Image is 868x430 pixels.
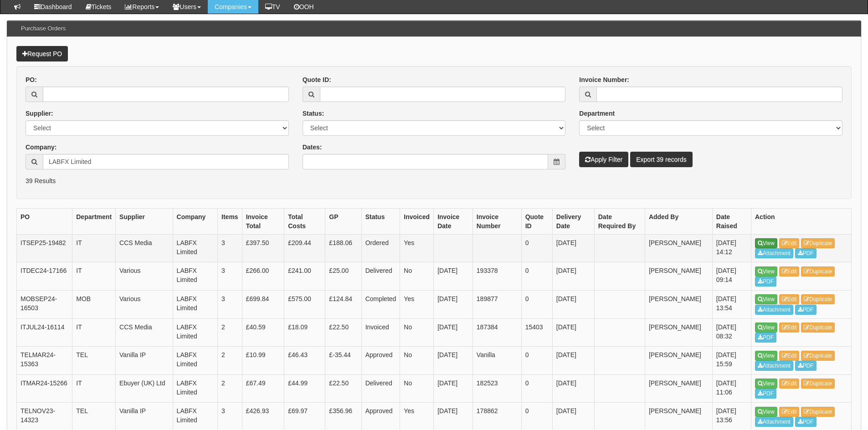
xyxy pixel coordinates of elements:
[242,291,284,319] td: £699.84
[473,262,521,291] td: 193378
[712,208,751,234] th: Date Raised
[303,75,331,84] label: Quote ID:
[795,305,817,315] a: PDF
[400,208,434,234] th: Invoiced
[325,208,361,234] th: GP
[26,143,56,152] label: Company:
[755,294,777,304] a: View
[173,234,217,262] td: LABFX Limited
[116,318,173,347] td: CCS Media
[325,374,361,403] td: £22.50
[801,407,835,417] a: Duplicate
[284,291,325,319] td: £575.00
[361,291,400,319] td: Completed
[521,347,552,375] td: 0
[242,374,284,403] td: £67.49
[521,262,552,291] td: 0
[17,208,72,234] th: PO
[630,152,693,167] a: Export 39 records
[434,347,473,375] td: [DATE]
[284,347,325,375] td: £46.43
[173,374,217,403] td: LABFX Limited
[242,234,284,262] td: £397.50
[552,347,594,375] td: [DATE]
[17,318,72,347] td: ITJUL24-16114
[755,276,776,287] a: PDF
[779,322,800,333] a: Edit
[116,208,173,234] th: Supplier
[218,318,242,347] td: 2
[325,347,361,375] td: £-35.44
[755,248,793,258] a: Attachment
[755,322,777,333] a: View
[645,347,712,375] td: [PERSON_NAME]
[795,248,817,258] a: PDF
[473,291,521,319] td: 189877
[116,291,173,319] td: Various
[579,109,615,118] label: Department
[779,294,800,304] a: Edit
[284,318,325,347] td: £18.09
[645,318,712,347] td: [PERSON_NAME]
[26,176,842,185] p: 39 Results
[645,374,712,403] td: [PERSON_NAME]
[795,361,817,371] a: PDF
[16,46,68,61] a: Request PO
[72,318,116,347] td: IT
[473,318,521,347] td: 187384
[779,407,800,417] a: Edit
[434,208,473,234] th: Invoice Date
[779,351,800,361] a: Edit
[552,374,594,403] td: [DATE]
[284,234,325,262] td: £209.44
[218,262,242,291] td: 3
[400,262,434,291] td: No
[116,262,173,291] td: Various
[361,234,400,262] td: Ordered
[521,208,552,234] th: Quote ID
[521,234,552,262] td: 0
[17,374,72,403] td: ITMAR24-15266
[712,291,751,319] td: [DATE] 13:54
[645,262,712,291] td: [PERSON_NAME]
[242,262,284,291] td: £266.00
[755,305,793,315] a: Attachment
[218,234,242,262] td: 3
[755,379,777,389] a: View
[72,262,116,291] td: IT
[16,21,70,36] h3: Purchase Orders
[521,374,552,403] td: 0
[779,379,800,389] a: Edit
[173,347,217,375] td: LABFX Limited
[473,208,521,234] th: Invoice Number
[755,238,777,248] a: View
[552,262,594,291] td: [DATE]
[17,234,72,262] td: ITSEP25-19482
[284,208,325,234] th: Total Costs
[579,75,629,84] label: Invoice Number:
[400,374,434,403] td: No
[801,351,835,361] a: Duplicate
[552,234,594,262] td: [DATE]
[26,109,53,118] label: Supplier:
[755,417,793,427] a: Attachment
[400,234,434,262] td: Yes
[712,234,751,262] td: [DATE] 14:12
[72,291,116,319] td: MOB
[325,262,361,291] td: £25.00
[325,234,361,262] td: £188.06
[242,347,284,375] td: £10.99
[552,291,594,319] td: [DATE]
[473,347,521,375] td: Vanilla
[645,208,712,234] th: Added By
[755,351,777,361] a: View
[400,318,434,347] td: No
[325,291,361,319] td: £124.84
[173,262,217,291] td: LABFX Limited
[434,262,473,291] td: [DATE]
[400,347,434,375] td: No
[801,322,835,333] a: Duplicate
[173,318,217,347] td: LABFX Limited
[116,374,173,403] td: Ebuyer (UK) Ltd
[755,361,793,371] a: Attachment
